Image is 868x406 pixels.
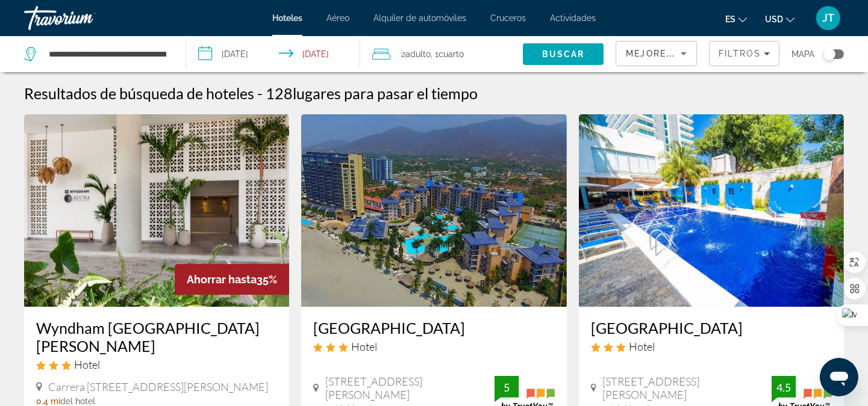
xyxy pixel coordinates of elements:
a: Hoteles [272,13,302,23]
span: Adulto [405,49,431,59]
button: Change language [725,10,747,28]
span: [STREET_ADDRESS][PERSON_NAME] [325,375,495,401]
span: Ahorrar hasta [187,273,257,286]
span: Mejores descuentos [626,49,746,58]
button: Toggle map [814,49,844,60]
span: lugares para pasar el tiempo [293,84,478,102]
span: 2 [401,46,431,63]
button: Filters [709,41,779,66]
img: Zuana Beach Resort [301,114,566,307]
div: 35% [175,264,289,295]
div: 3 star Hotel [591,340,832,353]
span: , 1 [431,46,464,63]
a: Travorium [24,2,145,34]
button: Search [523,43,604,65]
span: Cuarto [439,49,464,59]
a: Alquiler de automóviles [373,13,466,23]
div: 4.5 [772,380,796,395]
span: Hotel [74,358,100,371]
span: Hotel [351,340,377,353]
a: [GEOGRAPHIC_DATA] [313,319,554,337]
div: 5 [495,380,519,395]
a: [GEOGRAPHIC_DATA] [591,319,832,337]
span: USD [765,14,783,24]
span: - [257,84,263,102]
button: User Menu [813,5,844,31]
span: Hotel [629,340,655,353]
span: del hotel [60,396,95,406]
a: Cruceros [490,13,526,23]
a: Wyndham [GEOGRAPHIC_DATA][PERSON_NAME] [36,319,277,355]
button: Travelers: 2 adults, 0 children [360,36,522,72]
span: 0.4 mi [36,396,60,406]
span: Carrera [STREET_ADDRESS][PERSON_NAME] [48,380,268,393]
div: 3 star Hotel [313,340,554,353]
h1: Resultados de búsqueda de hoteles [24,84,254,102]
h2: 128 [266,84,478,102]
span: Filtros [719,49,761,58]
span: [STREET_ADDRESS][PERSON_NAME] [602,375,772,401]
a: Aéreo [326,13,349,23]
img: Wyndham Santa Marta Aluna Beach [24,114,289,307]
mat-select: Sort by [626,46,687,61]
button: Select check in and out date [186,36,360,72]
span: es [725,14,735,24]
img: Santorini Hotel & Resort [579,114,844,307]
a: Actividades [550,13,596,23]
button: Change currency [765,10,795,28]
span: Mapa [792,46,814,63]
div: 3 star Hotel [36,358,277,371]
span: JT [822,12,834,24]
span: Buscar [542,49,585,59]
iframe: Botón para iniciar la ventana de mensajería [820,358,858,396]
input: Search hotel destination [48,45,167,63]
